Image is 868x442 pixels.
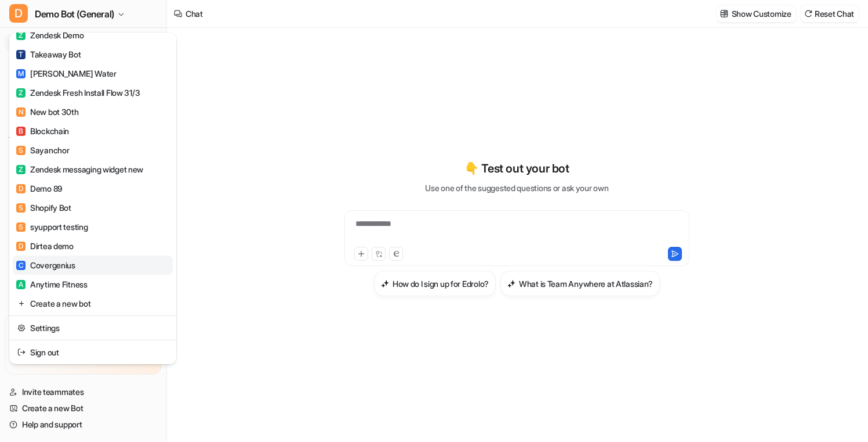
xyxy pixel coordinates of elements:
[17,346,26,358] img: reset
[16,87,140,99] div: Zendesk Fresh Install Flow 31/3
[13,294,173,313] a: Create a new bot
[16,125,69,137] div: Blockchain
[16,107,26,117] span: N
[16,29,84,41] div: Zendesk Demo
[16,127,26,136] span: B
[17,297,26,310] img: reset
[16,163,143,175] div: Zendesk messaging widget new
[16,221,88,233] div: syupport testing
[16,67,117,80] div: [PERSON_NAME] Water
[16,106,79,118] div: New bot 30th
[16,259,75,271] div: Covergenius
[16,278,88,290] div: Anytime Fitness
[16,202,71,214] div: Shopify Bot
[16,222,26,232] span: S
[16,261,26,270] span: C
[13,343,173,362] a: Sign out
[16,165,26,174] span: Z
[16,240,74,252] div: Dirtea demo
[16,203,26,213] span: S
[16,184,26,193] span: D
[16,31,26,40] span: Z
[16,69,26,78] span: M
[16,280,26,289] span: A
[16,88,26,98] span: Z
[9,4,28,23] span: D
[17,322,26,334] img: reset
[16,146,26,155] span: S
[9,33,176,364] div: DDemo Bot (General)
[16,144,69,156] div: Sayanchor
[16,182,62,195] div: Demo 89
[35,6,114,22] span: Demo Bot (General)
[16,242,26,251] span: D
[16,50,26,59] span: T
[16,48,81,60] div: Takeaway Bot
[13,318,173,337] a: Settings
